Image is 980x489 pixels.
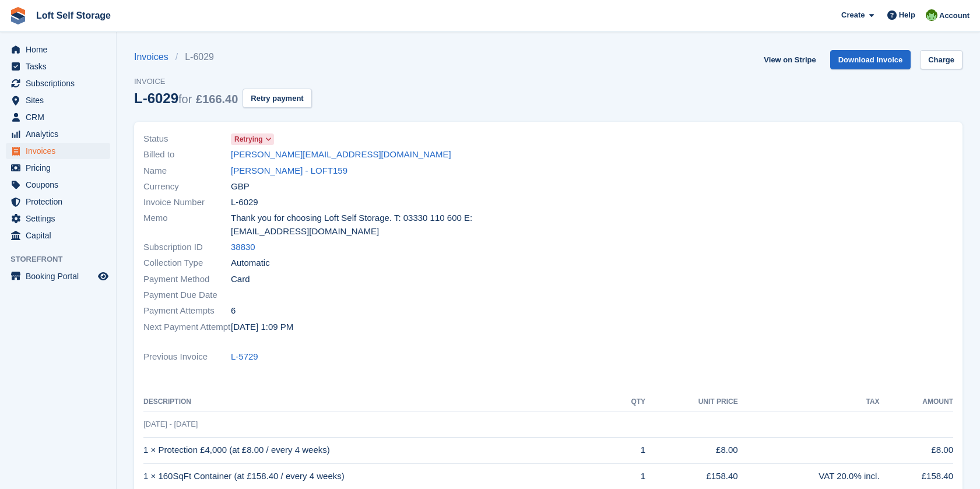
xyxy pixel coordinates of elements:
[6,143,110,159] a: menu
[143,148,231,161] span: Billed to
[26,75,96,92] span: Subscriptions
[612,393,646,411] th: QTY
[196,93,238,105] span: £166.40
[6,75,110,92] a: menu
[231,212,542,238] span: Thank you for choosing Loft Self Storage. T: 03330 110 600 E: [EMAIL_ADDRESS][DOMAIN_NAME]
[26,58,96,75] span: Tasks
[231,132,274,146] a: Retrying
[899,9,915,21] span: Help
[6,109,110,125] a: menu
[6,194,110,210] a: menu
[231,196,258,209] span: L-6029
[841,9,865,21] span: Create
[143,180,231,194] span: Currency
[926,9,937,21] img: James Johnson
[143,241,231,254] span: Subscription ID
[759,50,820,69] a: View on Stripe
[880,437,953,463] td: £8.00
[96,269,110,283] a: Preview store
[143,132,231,146] span: Status
[26,227,96,244] span: Capital
[6,227,110,244] a: menu
[231,350,258,364] a: L-5729
[26,160,96,176] span: Pricing
[880,393,953,411] th: Amount
[143,437,612,463] td: 1 × Protection £4,000 (at £8.00 / every 4 weeks)
[26,268,96,284] span: Booking Portal
[6,160,110,176] a: menu
[738,393,880,411] th: Tax
[178,93,192,105] span: for
[6,268,110,284] a: menu
[234,134,263,145] span: Retrying
[26,177,96,193] span: Coupons
[645,393,738,411] th: Unit Price
[920,50,963,69] a: Charge
[612,437,646,463] td: 1
[143,304,231,318] span: Payment Attempts
[134,76,312,87] span: Invoice
[26,143,96,159] span: Invoices
[645,437,738,463] td: £8.00
[134,50,312,64] nav: breadcrumbs
[6,126,110,142] a: menu
[738,470,880,483] div: VAT 20.0% incl.
[231,148,451,161] a: [PERSON_NAME][EMAIL_ADDRESS][DOMAIN_NAME]
[143,321,231,334] span: Next Payment Attempt
[31,6,115,25] a: Loft Self Storage
[231,273,250,286] span: Card
[231,256,270,270] span: Automatic
[143,393,612,411] th: Description
[143,420,198,428] span: [DATE] - [DATE]
[143,196,231,209] span: Invoice Number
[830,50,911,69] a: Download Invoice
[231,164,347,178] a: [PERSON_NAME] - LOFT159
[143,256,231,270] span: Collection Type
[231,321,293,334] time: 2025-10-01 12:09:26 UTC
[143,273,231,286] span: Payment Method
[134,90,238,106] div: L-6029
[26,126,96,142] span: Analytics
[26,92,96,108] span: Sites
[26,109,96,125] span: CRM
[243,89,311,108] button: Retry payment
[6,58,110,75] a: menu
[143,212,231,238] span: Memo
[6,210,110,227] a: menu
[10,254,116,265] span: Storefront
[231,180,250,194] span: GBP
[143,350,231,364] span: Previous Invoice
[26,210,96,227] span: Settings
[143,289,231,302] span: Payment Due Date
[231,241,255,254] a: 38830
[6,41,110,58] a: menu
[231,304,236,318] span: 6
[9,7,27,24] img: stora-icon-8386f47178a22dfd0bd8f6a31ec36ba5ce8667c1dd55bd0f319d3a0aa187defe.svg
[6,92,110,108] a: menu
[143,164,231,178] span: Name
[26,41,96,58] span: Home
[6,177,110,193] a: menu
[26,194,96,210] span: Protection
[939,10,970,22] span: Account
[134,50,175,64] a: Invoices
